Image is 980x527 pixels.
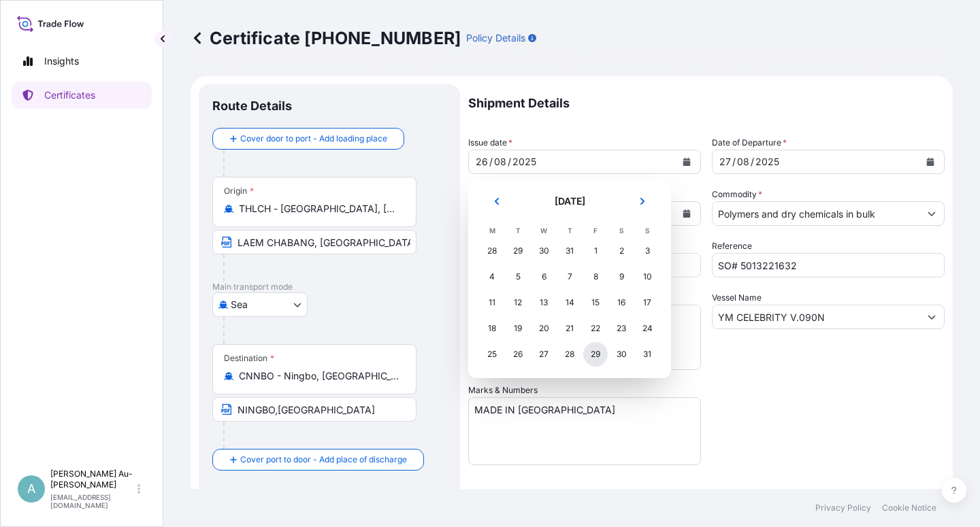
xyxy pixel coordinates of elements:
[608,223,634,238] th: S
[635,316,659,341] div: Sunday, 24 August 2025
[583,316,608,341] div: Friday, 22 August 2025
[635,239,659,263] div: Sunday, 3 August 2025
[635,342,659,367] div: Sunday, 31 August 2025
[557,290,582,315] div: Thursday, 14 August 2025
[634,223,660,238] th: S
[191,27,461,49] p: Certificate [PHONE_NUMBER]
[506,239,530,263] div: Tuesday, 29 July 2025
[635,290,659,315] div: Sunday, 17 August 2025
[480,239,504,263] div: Monday, 28 July 2025
[557,239,582,263] div: Thursday, 31 July 2025
[609,239,634,263] div: Saturday, 2 August 2025
[506,265,530,289] div: Tuesday, 5 August 2025
[480,290,504,315] div: Monday, 11 August 2025
[583,239,608,263] div: Friday, 1 August 2025
[480,342,504,367] div: Monday, 25 August 2025
[557,223,583,238] th: T
[583,265,608,289] div: Friday, 8 August 2025
[480,316,504,341] div: Monday, 18 August 2025
[468,180,671,378] section: Calendar
[532,342,556,367] div: Wednesday, 27 August 2025
[506,316,530,341] div: Tuesday, 19 August 2025
[609,342,634,367] div: Saturday, 30 August 2025
[479,223,660,367] table: August 2025
[627,190,657,212] button: Next
[583,342,608,367] div: Friday, 29 August 2025
[531,223,557,238] th: W
[482,190,512,212] button: Previous
[557,316,582,341] div: Thursday, 21 August 2025
[609,316,634,341] div: Saturday, 23 August 2025
[532,290,556,315] div: Wednesday, 13 August 2025
[479,223,505,238] th: M
[557,342,582,367] div: Thursday, 28 August 2025
[583,223,608,238] th: F
[557,265,582,289] div: Thursday, 7 August 2025
[479,190,660,367] div: August 2025
[635,265,659,289] div: Sunday, 10 August 2025
[532,265,556,289] div: Wednesday, 6 August 2025
[583,290,608,315] div: Friday, 15 August 2025
[506,290,530,315] div: Tuesday, 12 August 2025
[480,265,504,289] div: Monday, 4 August 2025
[520,194,619,208] h2: [DATE]
[532,316,556,341] div: Wednesday, 20 August 2025
[532,239,556,263] div: Wednesday, 30 July 2025
[506,342,530,367] div: Tuesday, 26 August 2025 selected
[609,265,634,289] div: Saturday, 9 August 2025
[609,290,634,315] div: Saturday, 16 August 2025
[466,31,525,45] p: Policy Details
[505,223,531,238] th: T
